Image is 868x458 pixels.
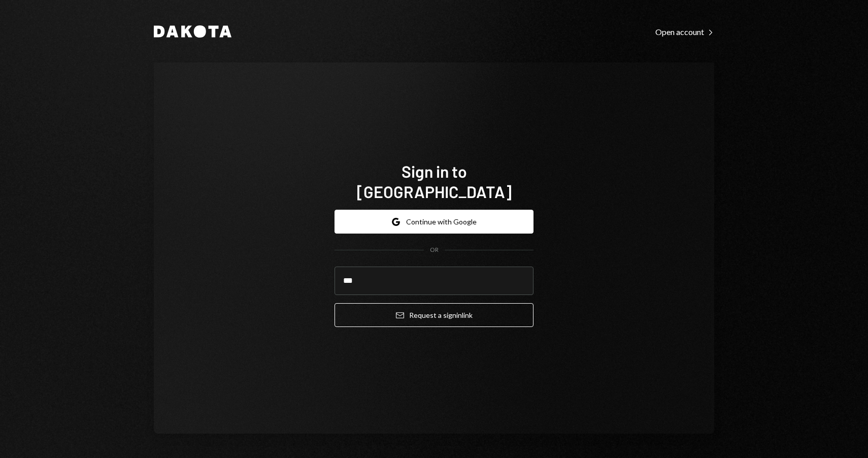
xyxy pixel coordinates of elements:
a: Open account [655,26,714,37]
div: Open account [655,27,714,37]
h1: Sign in to [GEOGRAPHIC_DATA] [335,161,533,202]
button: Request a signinlink [335,303,533,327]
div: OR [430,246,439,254]
button: Continue with Google [335,210,533,234]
